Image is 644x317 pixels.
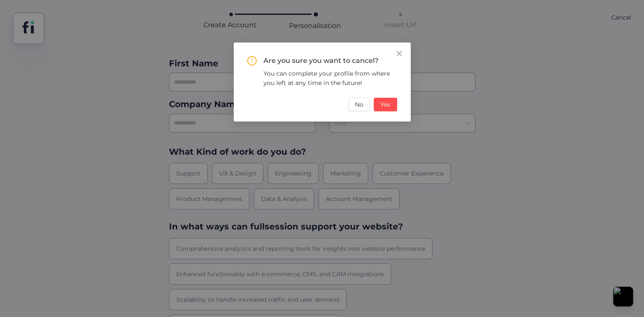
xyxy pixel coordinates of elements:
button: Yes [374,98,397,111]
span: Yes [381,100,390,109]
span: No [355,100,364,109]
button: Close [388,42,411,65]
span: Are you sure you want to cancel? [263,57,378,65]
button: No [348,98,370,111]
div: You can complete your profile from where you left at any time in the future! [263,69,397,88]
